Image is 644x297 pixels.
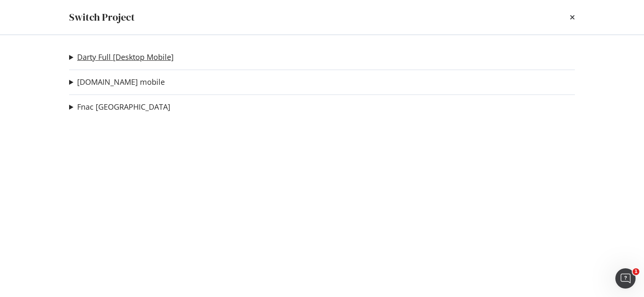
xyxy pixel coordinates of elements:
[69,77,165,88] summary: [DOMAIN_NAME] mobile
[633,268,639,275] span: 1
[69,52,174,63] summary: Darty Full [Desktop Mobile]
[77,53,174,62] a: Darty Full [Desktop Mobile]
[77,103,170,111] a: Fnac [GEOGRAPHIC_DATA]
[570,10,575,24] div: times
[69,102,170,113] summary: Fnac [GEOGRAPHIC_DATA]
[77,78,165,86] a: [DOMAIN_NAME] mobile
[615,268,636,289] iframe: Intercom live chat
[69,10,135,24] div: Switch Project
